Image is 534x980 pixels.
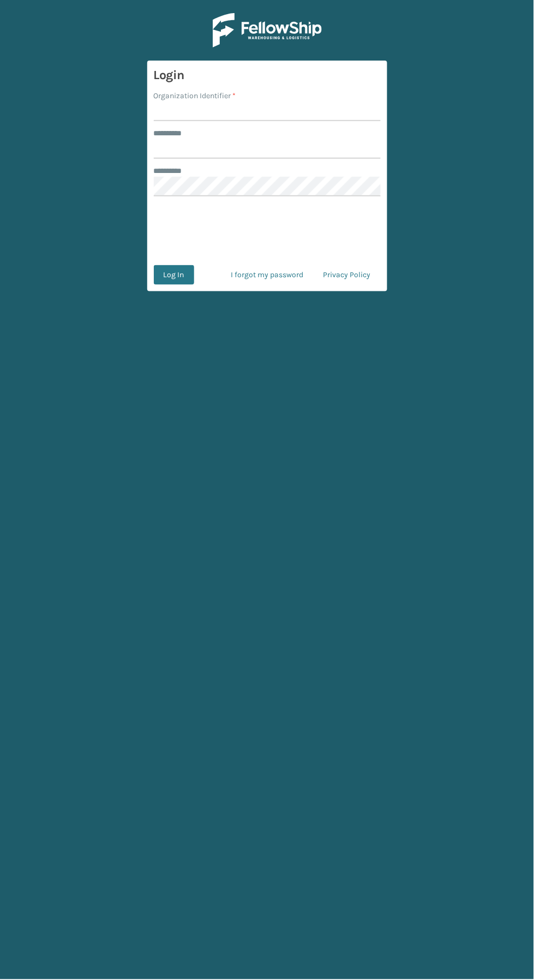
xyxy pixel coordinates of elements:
a: I forgot my password [221,265,314,285]
iframe: reCAPTCHA [184,210,350,252]
h3: Login [154,67,381,83]
img: Logo [213,13,322,47]
button: Log In [154,265,194,285]
label: Organization Identifier [154,90,236,101]
a: Privacy Policy [314,265,381,285]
